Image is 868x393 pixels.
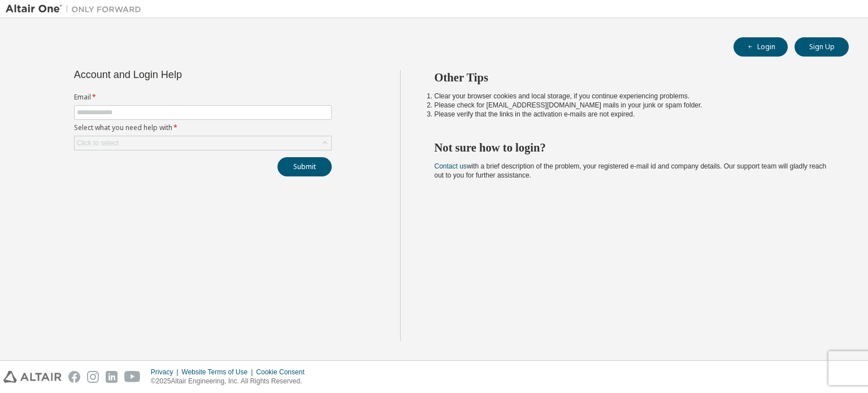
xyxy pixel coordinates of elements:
[795,37,849,57] button: Sign Up
[6,3,147,15] img: Altair One
[151,368,181,377] div: Privacy
[435,140,829,155] h2: Not sure how to login?
[435,70,829,85] h2: Other Tips
[87,371,99,383] img: instagram.svg
[435,92,829,101] li: Clear your browser cookies and local storage, if you continue experiencing problems.
[734,37,788,57] button: Login
[74,93,332,102] label: Email
[435,110,829,119] li: Please verify that the links in the activation e-mails are not expired.
[256,368,311,377] div: Cookie Consent
[435,162,827,179] span: with a brief description of the problem, your registered e-mail id and company details. Our suppo...
[124,371,141,383] img: youtube.svg
[277,157,332,176] button: Submit
[74,123,332,132] label: Select what you need help with
[75,136,331,150] div: Click to select
[68,371,80,383] img: facebook.svg
[435,162,467,170] a: Contact us
[77,139,119,148] div: Click to select
[181,368,256,377] div: Website Terms of Use
[74,70,280,79] div: Account and Login Help
[151,377,311,386] p: © 2025 Altair Engineering, Inc. All Rights Reserved.
[3,371,62,383] img: altair_logo.svg
[106,371,118,383] img: linkedin.svg
[435,101,829,110] li: Please check for [EMAIL_ADDRESS][DOMAIN_NAME] mails in your junk or spam folder.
